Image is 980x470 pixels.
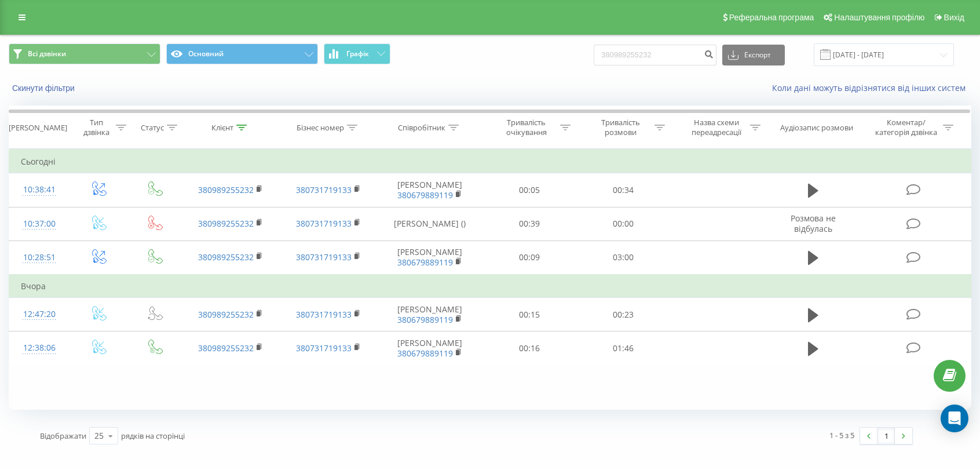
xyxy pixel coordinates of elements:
[780,123,853,133] div: Аудіозапис розмови
[211,123,233,133] div: Клієнт
[834,13,924,22] span: Налаштування профілю
[21,337,57,359] div: 12:38:06
[729,13,814,22] span: Реферальна програма
[397,257,453,268] a: 380679889119
[198,184,254,195] a: 380989255232
[198,252,254,263] a: 380989255232
[324,43,390,64] button: Графік
[685,118,747,137] div: Назва схеми переадресації
[296,218,352,229] a: 380731719133
[377,241,482,275] td: [PERSON_NAME]
[397,314,453,325] a: 380679889119
[21,246,57,269] div: 10:28:51
[166,43,318,64] button: Основний
[297,123,344,133] div: Бізнес номер
[198,309,254,320] a: 380989255232
[296,184,352,195] a: 380731719133
[21,303,57,326] div: 12:47:20
[21,213,57,235] div: 10:37:00
[482,173,576,207] td: 00:05
[377,298,482,331] td: [PERSON_NAME]
[398,123,445,133] div: Співробітник
[141,123,164,133] div: Статус
[9,83,81,93] button: Скинути фільтри
[346,50,369,58] span: Графік
[829,429,854,441] div: 1 - 5 з 5
[576,241,670,275] td: 03:00
[377,173,482,207] td: [PERSON_NAME]
[482,298,576,331] td: 00:15
[941,405,968,432] div: Open Intercom Messenger
[877,428,895,444] a: 1
[9,150,971,173] td: Сьогодні
[576,173,670,207] td: 00:34
[872,118,940,137] div: Коментар/категорія дзвінка
[377,207,482,241] td: [PERSON_NAME] ()
[198,343,254,354] a: 380989255232
[377,331,482,365] td: [PERSON_NAME]
[397,190,453,201] a: 380679889119
[9,43,160,64] button: Всі дзвінки
[576,298,670,331] td: 00:23
[944,13,964,22] span: Вихід
[121,431,185,441] span: рядків на сторінці
[495,118,557,137] div: Тривалість очікування
[198,218,254,229] a: 380989255232
[590,118,652,137] div: Тривалість розмови
[296,309,352,320] a: 380731719133
[296,252,352,263] a: 380731719133
[79,118,113,137] div: Тип дзвінка
[594,45,716,65] input: Пошук за номером
[296,343,352,354] a: 380731719133
[772,82,971,93] a: Коли дані можуть відрізнятися вiд інших систем
[576,331,670,365] td: 01:46
[9,123,67,133] div: [PERSON_NAME]
[397,348,453,359] a: 380679889119
[722,45,785,65] button: Експорт
[21,178,57,201] div: 10:38:41
[576,207,670,241] td: 00:00
[482,241,576,275] td: 00:09
[94,430,104,442] div: 25
[28,49,66,59] span: Всі дзвінки
[40,431,86,441] span: Відображати
[482,331,576,365] td: 00:16
[482,207,576,241] td: 00:39
[791,213,836,234] span: Розмова не відбулась
[9,275,971,298] td: Вчора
